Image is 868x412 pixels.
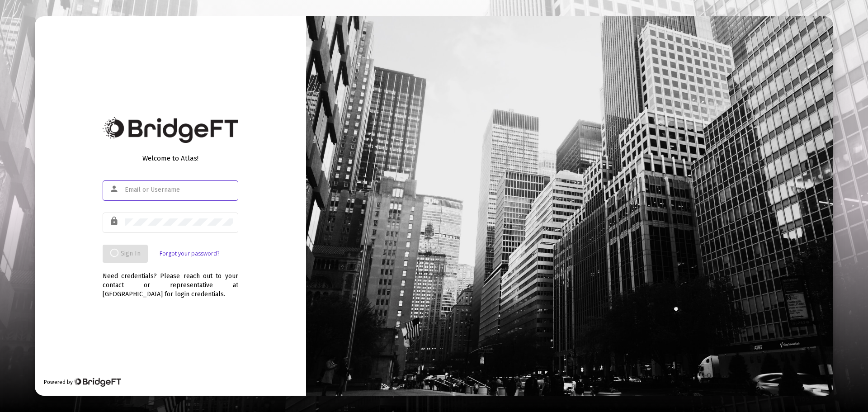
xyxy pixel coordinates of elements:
img: Bridge Financial Technology Logo [103,117,238,143]
mat-icon: lock [109,216,120,227]
div: Welcome to Atlas! [103,154,238,163]
button: Sign In [103,245,148,263]
div: Powered by [44,378,121,387]
div: Need credentials? Please reach out to your contact or representative at [GEOGRAPHIC_DATA] for log... [103,263,238,299]
span: Sign In [110,250,141,257]
img: Bridge Financial Technology Logo [74,378,121,387]
input: Email or Username [125,186,233,194]
mat-icon: person [109,184,120,194]
a: Forgot your password? [160,249,219,258]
